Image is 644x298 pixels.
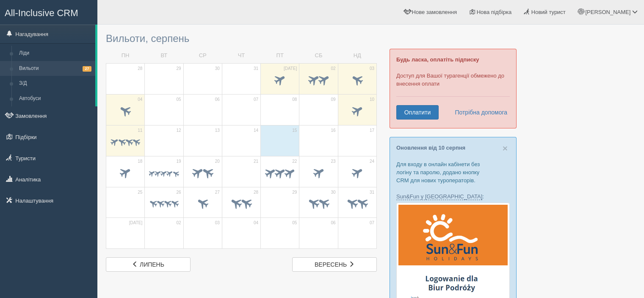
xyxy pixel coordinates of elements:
[138,66,142,72] span: 28
[106,48,145,63] td: ПН
[138,189,142,195] span: 25
[531,9,566,15] span: Новий турист
[5,8,78,18] span: All-Inclusive CRM
[331,159,336,164] span: 23
[396,192,510,201] p: :
[261,48,299,63] td: ПТ
[176,189,181,195] span: 26
[370,220,374,226] span: 07
[370,159,374,164] span: 24
[138,159,142,164] span: 18
[145,48,183,63] td: ВТ
[292,257,377,272] a: вересень
[215,159,220,164] span: 20
[477,9,512,15] span: Нова підбірка
[292,97,297,103] span: 08
[396,160,510,184] p: Для входу в онлайн кабінети без логіну та паролю, додано кнопку CRM для нових туроператорів.
[0,0,97,24] a: All-Inclusive CRM
[370,189,374,195] span: 31
[176,66,181,72] span: 29
[215,97,220,103] span: 06
[176,97,181,103] span: 05
[370,66,374,72] span: 03
[585,9,630,15] span: [PERSON_NAME]
[254,189,258,195] span: 28
[412,9,457,15] span: Нове замовлення
[503,144,508,153] button: Close
[503,143,508,153] span: ×
[15,46,95,61] a: Ліди
[129,220,142,226] span: [DATE]
[338,48,376,63] td: НД
[292,128,297,134] span: 15
[284,66,297,72] span: [DATE]
[370,128,374,134] span: 17
[140,261,164,268] span: липень
[215,189,220,195] span: 27
[215,128,220,134] span: 13
[138,128,142,134] span: 11
[396,145,465,151] a: Оновлення від 10 серпня
[222,48,260,63] td: ЧТ
[390,49,517,128] div: Доступ для Вашої турагенції обмежено до внесення оплати
[396,105,439,120] a: Оплатити
[15,91,95,106] a: Автобуси
[331,189,336,195] span: 30
[183,48,222,63] td: СР
[396,56,479,63] b: Будь ласка, оплатіть підписку
[292,220,297,226] span: 05
[292,189,297,195] span: 29
[215,66,220,72] span: 30
[299,48,338,63] td: СБ
[254,97,258,103] span: 07
[83,66,91,72] span: 27
[176,159,181,164] span: 19
[331,97,336,103] span: 09
[176,128,181,134] span: 12
[254,159,258,164] span: 21
[331,220,336,226] span: 06
[215,220,220,226] span: 03
[106,257,191,272] a: липень
[449,105,508,120] a: Потрібна допомога
[15,76,95,91] a: З/Д
[176,220,181,226] span: 02
[292,159,297,164] span: 22
[138,97,142,103] span: 04
[331,66,336,72] span: 02
[315,261,347,268] span: вересень
[331,128,336,134] span: 16
[254,220,258,226] span: 04
[106,33,377,44] h3: Вильоти, серпень
[254,128,258,134] span: 14
[254,66,258,72] span: 31
[370,97,374,103] span: 10
[396,193,482,200] a: Sun&Fun у [GEOGRAPHIC_DATA]
[15,61,95,76] a: Вильоти27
